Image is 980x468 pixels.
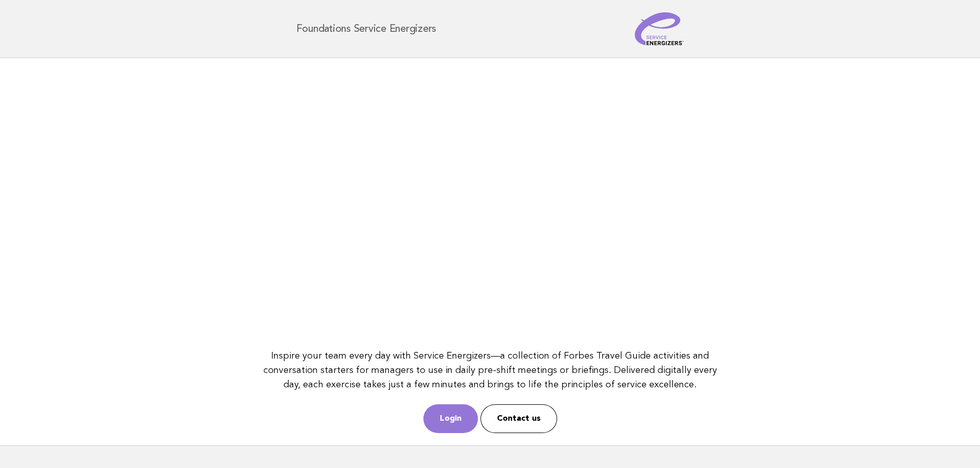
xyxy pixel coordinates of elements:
a: Contact us [480,404,557,433]
h1: Foundations Service Energizers [296,24,437,34]
p: Inspire your team every day with Service Energizers—a collection of Forbes Travel Guide activitie... [257,349,723,392]
img: Service Energizers [635,12,684,45]
iframe: YouTube video player [257,70,723,332]
a: Login [423,404,478,433]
